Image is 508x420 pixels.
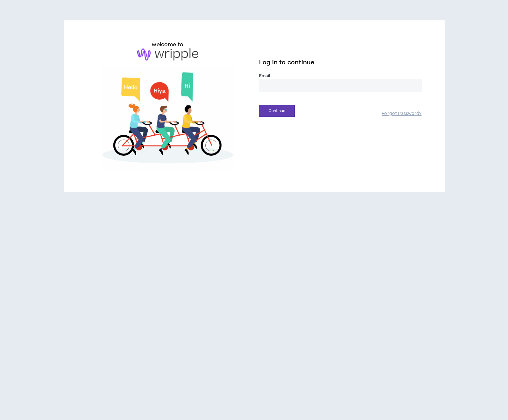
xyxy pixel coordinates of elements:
img: Welcome to Wripple [87,67,249,171]
label: Email [259,73,422,79]
span: Log in to continue [259,59,314,67]
a: Forgot Password? [382,111,421,117]
button: Continue [259,105,295,117]
h6: welcome to [152,41,183,48]
img: logo-brand.png [137,48,198,61]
